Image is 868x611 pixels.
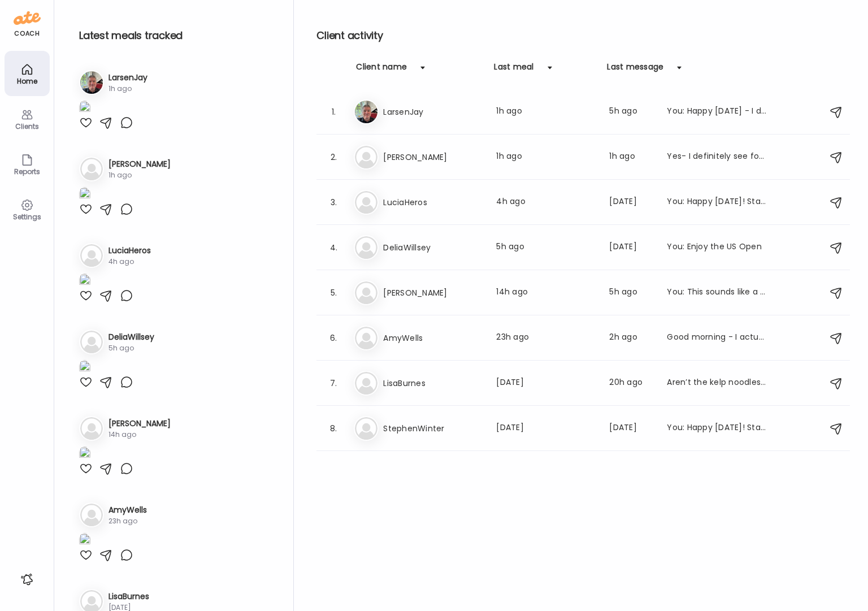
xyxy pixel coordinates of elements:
h3: LarsenJay [108,72,147,84]
div: 4h ago [496,196,596,209]
h3: StephenWinter [383,422,483,435]
div: Aren’t the kelp noodles soooo good?? With pesto! [667,376,766,390]
img: images%2FpQclOzuQ2uUyIuBETuyLXmhsmXz1%2F0oDtxsGMPb5bqu3B6A4l%2FUCvUdereqSQZZy9xeQXS_1080 [79,101,90,116]
div: 23h ago [496,331,596,345]
div: 1h ago [496,105,596,119]
h3: [PERSON_NAME] [383,286,483,300]
h3: [PERSON_NAME] [108,158,171,170]
div: 3. [327,196,340,209]
div: 23h ago [108,516,147,526]
img: images%2FRBBRZGh5RPQEaUY8TkeQxYu8qlB3%2FYz6QsPR6NGESpLjzKPPn%2FX0lMtHBDmWCE0YA2tAwZ_1080 [79,187,90,202]
div: [DATE] [496,376,596,390]
img: ate [14,9,41,27]
div: 2h ago [609,331,653,345]
div: 5h ago [496,241,596,254]
div: You: Happy [DATE] - I dont see an logging for [DATE] but it was a bit of a blood glucose rollerco... [667,105,766,119]
div: 2. [327,150,340,164]
div: 8. [327,422,340,435]
div: coach [14,29,40,38]
div: 5. [327,286,340,300]
img: bg-avatar-default.svg [80,244,103,267]
img: bg-avatar-default.svg [355,327,377,349]
img: images%2FIrNJUawwUnOTYYdIvOBtlFt5cGu2%2FFD0lr4ywFvzUnVYnk97E%2FBpom3kylBwYhqAFtK2wK_1080 [79,447,90,462]
div: Last meal [494,61,533,79]
div: Home [7,77,47,85]
img: bg-avatar-default.svg [355,146,377,168]
div: 5h ago [108,343,154,353]
div: [DATE] [609,196,653,209]
img: images%2FVeJUmU9xL5OtfHQnXXq9YpklFl83%2FQtmSJ2uROTARVQglaja3%2F0SKJKQJHhZJdfQD70jph_1080 [79,533,90,548]
div: Yes- I definitely see food as fuel almost all the time- but don’t always appreciate my body the w... [667,150,766,164]
h3: LisaBurnes [108,591,149,603]
div: 1. [327,105,340,119]
div: You: Happy [DATE]! Stay on path this weekend with movement, hydration and think about the 80/20 r... [667,196,766,209]
div: 4h ago [108,257,151,267]
h3: [PERSON_NAME] [108,418,171,430]
img: bg-avatar-default.svg [355,191,377,214]
h2: Latest meals tracked [79,27,275,44]
img: bg-avatar-default.svg [80,158,103,180]
h3: LuciaHeros [108,245,151,257]
div: 14h ago [108,430,171,440]
div: 20h ago [609,376,653,390]
h3: DeliaWillsey [108,331,154,343]
img: images%2FGHdhXm9jJtNQdLs9r9pbhWu10OF2%2F23HrwH9sHsulRtvb5q8o%2FjYYVUhZpbAeZPdGe5OIz_1080 [79,360,90,375]
h3: LuciaHeros [383,196,483,209]
h3: AmyWells [108,504,147,516]
div: 1h ago [108,170,171,180]
div: Clients [7,123,47,130]
img: bg-avatar-default.svg [80,504,103,526]
div: 1h ago [609,150,653,164]
h3: DeliaWillsey [383,241,483,254]
div: You: Enjoy the US Open [667,241,766,254]
img: bg-avatar-default.svg [355,236,377,259]
h2: Client activity [316,27,850,44]
div: Reports [7,168,47,175]
div: 4. [327,241,340,254]
div: Last message [607,61,663,79]
div: [DATE] [496,422,596,435]
img: bg-avatar-default.svg [355,281,377,304]
img: bg-avatar-default.svg [355,372,377,395]
img: bg-avatar-default.svg [80,417,103,440]
div: Good morning - I actually went this past [DATE] but they were not open as advertised on the websi... [667,331,766,345]
div: [DATE] [609,241,653,254]
img: bg-avatar-default.svg [355,417,377,440]
div: 7. [327,376,340,390]
h3: LisaBurnes [383,376,483,390]
img: bg-avatar-default.svg [80,331,103,353]
div: Client name [356,61,407,79]
div: 14h ago [496,286,596,300]
div: Settings [7,213,47,220]
img: avatars%2FpQclOzuQ2uUyIuBETuyLXmhsmXz1 [80,71,103,94]
img: images%2F1qYfsqsWO6WAqm9xosSfiY0Hazg1%2FfFOsdmLkASD8i74CvCte%2FU9lAUdmYFqX6fB29FuwA_1080 [79,274,90,289]
img: avatars%2FpQclOzuQ2uUyIuBETuyLXmhsmXz1 [355,101,377,123]
h3: LarsenJay [383,105,483,119]
h3: AmyWells [383,331,483,345]
div: 5h ago [609,105,653,119]
div: 5h ago [609,286,653,300]
div: 1h ago [108,84,147,94]
div: You: This sounds like a one off BUT I am sure that it is annoying just the same. [PERSON_NAME] is... [667,286,766,300]
div: 1h ago [496,150,596,164]
div: You: Happy [DATE]! Stay on path this weekend with movement, hydration and think about the 80/20 r... [667,422,766,435]
div: 6. [327,331,340,345]
h3: [PERSON_NAME] [383,150,483,164]
div: [DATE] [609,422,653,435]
